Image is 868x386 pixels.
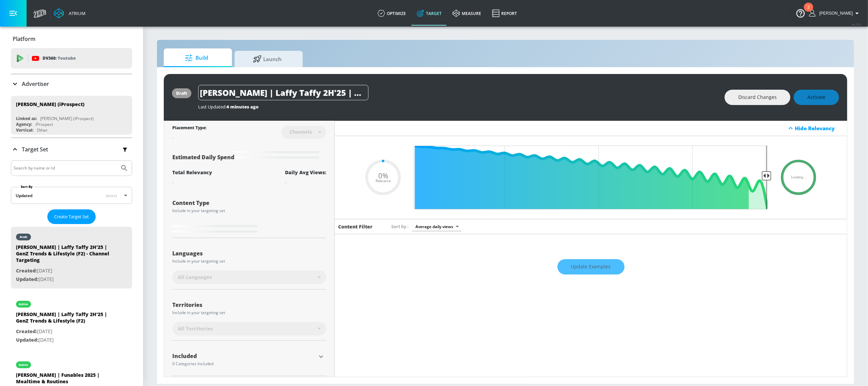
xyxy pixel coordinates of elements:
div: Advertiser [11,74,132,93]
div: Target Set [11,138,132,161]
span: Estimated Daily Spend [172,153,234,161]
p: DV360: [43,55,76,62]
span: v 4.25.4 [852,23,861,26]
span: All Territories [178,325,213,332]
p: Target Set [22,146,48,153]
a: Target [411,1,447,26]
span: latest [106,193,117,198]
span: Updated: [16,337,38,343]
input: Final Threshold [410,146,771,209]
div: Placement Type: [172,125,206,132]
a: Report [487,1,522,26]
div: Linked as: [16,116,37,121]
div: Included [172,353,316,359]
span: Launch [241,51,293,67]
div: active[PERSON_NAME] | Laffy Taffy 2H'25 | GenZ Trends & Lifestyle (F2)Created:[DATE]Updated:[DATE] [11,294,132,349]
div: [PERSON_NAME] | Laffy Taffy 2H'25 | GenZ Trends & Lifestyle (F2) [16,311,111,327]
div: Updated [16,193,32,198]
span: Discard Changes [738,93,777,102]
span: 4 minutes ago [226,104,258,110]
div: 2 [807,7,810,16]
p: Advertiser [22,80,49,88]
span: Sort by [391,223,409,229]
div: Estimated Daily Spend [172,146,326,161]
span: Build [171,50,222,66]
div: Channels [286,129,315,135]
div: draft[PERSON_NAME] | Laffy Taffy 2H'25 | GenZ Trends & Lifestyle (F2) - Channel TargetingCreated:... [11,227,132,288]
div: [PERSON_NAME] (iProspect)Linked as:[PERSON_NAME] (iProspect)Agency:iProspectVertical:Other [11,96,132,135]
div: active [19,363,28,367]
div: Atrium [66,10,85,16]
div: Territories [172,302,326,308]
div: Average daily views [412,222,461,231]
div: Languages [172,251,326,256]
div: draft [20,235,27,239]
span: Loading... [791,176,806,179]
span: Created: [16,267,37,274]
div: Vertical: [16,127,33,133]
a: Atrium [54,8,85,18]
h6: Content Filter [338,223,373,230]
button: Create Target Set [47,209,96,224]
div: Daily Avg Views: [285,169,326,176]
a: optimize [372,1,411,26]
div: 0 Categories Included [172,362,316,366]
span: 0% [378,172,388,179]
p: [DATE] [16,327,111,336]
div: All Languages [172,270,326,284]
p: [DATE] [16,267,111,275]
span: Create Target Set [54,213,89,221]
p: [DATE] [16,336,111,344]
div: Total Relevancy [172,169,212,176]
p: [DATE] [16,275,111,284]
span: Updated: [16,276,38,282]
a: measure [447,1,487,26]
span: login as: lindsay.benharris@zefr.com [817,11,853,16]
div: Content Type [172,200,326,206]
div: Hide Relevancy [795,125,843,132]
input: Search by name or Id [14,164,117,173]
div: Hide Relevancy [335,121,847,136]
div: Last Updated: [198,104,718,110]
p: Platform [13,35,35,43]
div: [PERSON_NAME] (iProspect) [16,101,84,107]
div: Platform [11,29,132,48]
button: [PERSON_NAME] [809,9,861,17]
button: Discard Changes [725,90,790,105]
div: draft [176,90,187,96]
span: All Languages [178,274,212,281]
div: [PERSON_NAME] (iProspect) [40,116,94,121]
div: Other [37,127,48,133]
button: Open Resource Center, 2 new notifications [791,3,810,23]
div: All Territories [172,322,326,336]
label: Sort By [19,184,34,189]
div: Agency: [16,121,32,127]
div: Include in your targeting set [172,311,326,315]
span: Relevance [376,179,391,183]
div: DV360: Youtube [11,48,132,69]
div: active [19,302,28,306]
p: Youtube [58,55,76,62]
span: Created: [16,328,37,335]
div: Include in your targeting set [172,209,326,213]
div: iProspect [35,121,53,127]
div: [PERSON_NAME] | Laffy Taffy 2H'25 | GenZ Trends & Lifestyle (F2) - Channel Targeting [16,244,111,267]
div: Include in your targeting set [172,259,326,263]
